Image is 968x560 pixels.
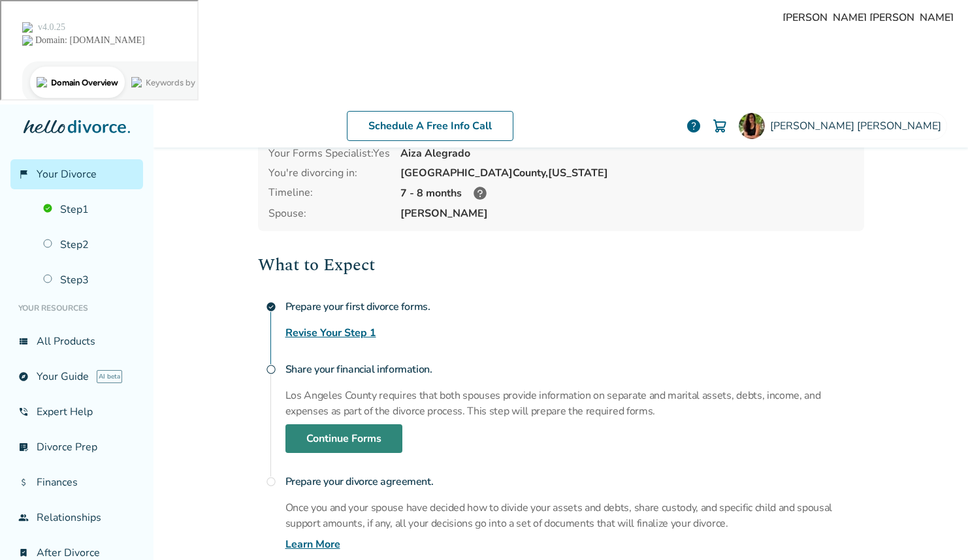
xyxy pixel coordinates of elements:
span: radio_button_unchecked [266,364,276,375]
span: view_list [18,336,29,347]
span: explore [18,371,29,382]
a: flag_2Your Divorce [10,159,143,189]
iframe: Chat Widget [903,497,968,560]
a: help [686,118,702,134]
span: radio_button_unchecked [266,476,276,487]
span: list_alt_check [18,442,29,452]
span: bookmark_check [18,548,29,558]
a: view_listAll Products [10,326,143,356]
a: Continue Forms [285,424,402,453]
h4: Prepare your divorce agreement. [285,469,864,495]
div: v 4.0.25 [37,21,64,31]
div: Domain: [DOMAIN_NAME] [34,34,144,44]
span: phone_in_talk [18,407,29,417]
span: AI beta [97,370,122,383]
h4: Prepare your first divorce forms. [285,294,864,320]
img: logo_orange.svg [21,21,31,31]
span: check_circle [266,302,276,312]
div: Keywords by Traffic [144,77,220,86]
h2: What to Expect [258,252,864,278]
span: [PERSON_NAME] [PERSON_NAME] [770,119,946,133]
p: Los Angeles County requires that both spouses provide information on separate and marital assets,... [285,388,864,419]
div: Timeline: [268,185,390,201]
div: [GEOGRAPHIC_DATA] County, [US_STATE] [400,166,854,180]
li: Your Resources [10,295,143,321]
div: Your Forms Specialist: Yes [268,146,390,161]
a: Learn More [285,537,340,552]
div: Aiza Alegrado [400,146,854,161]
div: You're divorcing in: [268,166,390,180]
h4: Share your financial information. [285,356,864,382]
img: website_grey.svg [21,34,31,44]
a: Step3 [35,265,143,295]
span: group [18,512,29,523]
a: list_alt_checkDivorce Prep [10,432,143,462]
a: exploreYour GuideAI beta [10,362,143,392]
a: Step2 [35,230,143,260]
a: groupRelationships [10,503,143,533]
span: Your Divorce [37,167,97,181]
img: Kathryn Rucker [739,113,765,139]
div: 7 - 8 months [400,185,854,201]
span: [PERSON_NAME] [400,206,854,221]
p: Once you and your spouse have decided how to divide your assets and debts, share custody, and spe... [285,500,864,531]
a: Step1 [35,194,143,225]
a: attach_moneyFinances [10,467,143,497]
a: Schedule A Free Info Call [347,111,513,141]
span: attach_money [18,477,29,488]
img: tab_domain_overview_orange.svg [35,76,46,86]
img: tab_keywords_by_traffic_grey.svg [130,76,140,86]
span: flag_2 [18,169,29,179]
a: Revise Your Step 1 [285,325,376,341]
div: Domain Overview [50,77,117,86]
img: Cart [712,118,728,134]
a: phone_in_talkExpert Help [10,397,143,427]
span: Spouse: [268,206,390,221]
